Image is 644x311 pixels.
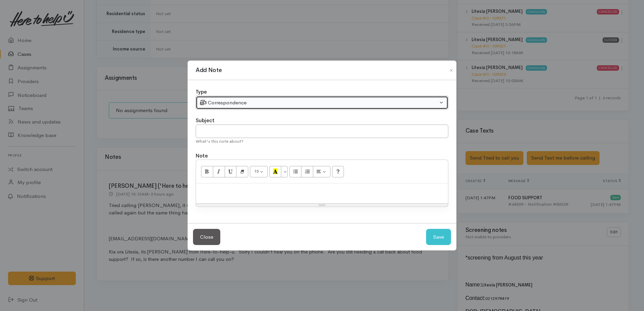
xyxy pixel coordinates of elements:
[269,166,282,177] button: Recent Color
[200,99,438,107] div: Correspondence
[281,166,288,177] button: More Color
[225,166,237,177] button: Underline (CTRL+U)
[196,66,222,75] h1: Add Note
[196,88,207,96] label: Type
[193,229,220,245] button: Close
[196,152,208,160] label: Note
[332,166,344,177] button: Help
[289,166,301,177] button: Unordered list (CTRL+SHIFT+NUM7)
[426,229,451,245] button: Save
[254,168,259,174] span: 15
[201,166,213,177] button: Bold (CTRL+B)
[301,166,313,177] button: Ordered list (CTRL+SHIFT+NUM8)
[213,166,225,177] button: Italic (CTRL+I)
[196,204,448,207] div: Resize
[313,166,330,177] button: Paragraph
[196,117,215,125] label: Subject
[196,96,448,110] button: Correspondence
[236,166,248,177] button: Remove Font Style (CTRL+\)
[446,66,457,74] button: Close
[196,138,448,145] div: What's this note about?
[250,166,268,177] button: Font Size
